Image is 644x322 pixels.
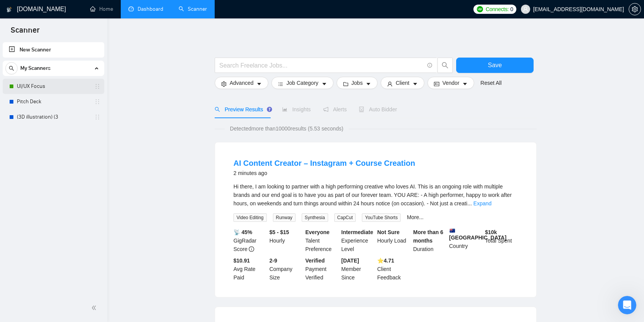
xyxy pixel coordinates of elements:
span: caret-down [412,81,418,87]
button: settingAdvancedcaret-down [215,77,268,89]
span: setting [629,6,641,12]
div: Hi there, I am looking to partner with a high performing creative who loves AI. This is an ongoin... [233,182,518,208]
span: Runway [273,213,296,222]
a: Pitch Deck [17,94,90,109]
span: holder [94,99,100,105]
b: $5 - $15 [269,229,289,235]
span: Preview Results [215,106,270,112]
a: (3D illustration) (3 [17,109,90,125]
a: UI/UX Focus [17,79,90,94]
button: barsJob Categorycaret-down [271,77,333,89]
span: Video Editing [233,213,267,222]
span: search [438,62,452,69]
span: Insights [282,106,310,112]
span: Connects: [486,5,509,13]
a: searchScanner [179,6,207,12]
b: ⭐️ 4.71 [377,258,394,264]
span: YouTube Shorts [362,213,401,222]
img: logo [7,3,12,16]
b: Intermediate [341,229,373,235]
img: 🇦🇺 [450,228,455,233]
a: Reset All [480,79,501,87]
span: Job Category [286,79,318,87]
span: Auto Bidder [359,106,397,112]
a: New Scanner [9,42,98,58]
span: folder [343,81,348,87]
li: My Scanners [3,61,104,125]
iframe: Intercom live chat [618,296,636,314]
b: Verified [306,258,325,264]
span: idcard [434,81,439,87]
b: [DATE] [341,258,359,264]
span: My Scanners [20,61,51,76]
span: info-circle [427,63,432,68]
span: caret-down [322,81,327,87]
div: GigRadar Score [232,228,268,253]
span: Hi there, I am looking to partner with a high performing creative who loves AI. This is an ongoin... [233,183,512,206]
span: double-left [91,304,99,312]
span: Scanner [5,25,46,41]
div: Country [448,228,484,253]
span: holder [94,114,100,120]
button: userClientcaret-down [381,77,424,89]
span: notification [323,107,329,112]
b: 📡 45% [233,229,252,235]
a: AI Content Creator – Instagram + Course Creation [233,159,415,167]
a: dashboardDashboard [128,6,163,12]
span: search [6,66,17,71]
span: 0 [510,5,513,13]
div: Talent Preference [304,228,340,253]
b: 2-9 [269,258,277,264]
b: $ 10k [485,229,497,235]
button: setting [629,3,641,15]
b: Everyone [306,229,330,235]
button: search [5,62,18,74]
span: caret-down [256,81,262,87]
div: Hourly [268,228,304,253]
div: Client Feedback [376,256,412,282]
div: Experience Level [340,228,376,253]
button: idcardVendorcaret-down [427,77,474,89]
div: Tooltip anchor [266,106,273,113]
b: More than 6 months [413,229,444,244]
span: Detected more than 10000 results (5.53 seconds) [225,124,349,133]
button: folderJobscaret-down [337,77,378,89]
span: Advanced [230,79,253,87]
div: Hourly Load [376,228,412,253]
button: search [437,58,453,73]
input: Search Freelance Jobs... [219,61,424,70]
span: caret-down [462,81,468,87]
div: 2 minutes ago [233,168,415,178]
img: upwork-logo.png [477,6,483,12]
span: setting [221,81,227,87]
span: area-chart [282,107,287,112]
span: Jobs [352,79,363,87]
span: user [523,7,528,12]
a: homeHome [90,6,113,12]
div: Duration [412,228,448,253]
span: Alerts [323,106,347,112]
span: info-circle [249,246,254,252]
span: Vendor [442,79,459,87]
b: $10.91 [233,258,250,264]
li: New Scanner [3,42,104,58]
span: CapCut [334,213,356,222]
span: user [387,81,393,87]
b: [GEOGRAPHIC_DATA] [449,228,507,241]
span: ... [467,200,472,206]
a: Expand [473,200,491,206]
button: Save [456,58,534,73]
a: More... [407,214,424,220]
div: Total Spent [483,228,519,253]
div: Payment Verified [304,256,340,282]
span: Synthesia [302,213,328,222]
div: Company Size [268,256,304,282]
a: setting [629,6,641,12]
span: holder [94,83,100,89]
span: Client [396,79,409,87]
span: robot [359,107,364,112]
span: caret-down [366,81,371,87]
span: search [215,107,220,112]
b: Not Sure [377,229,399,235]
div: Member Since [340,256,376,282]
